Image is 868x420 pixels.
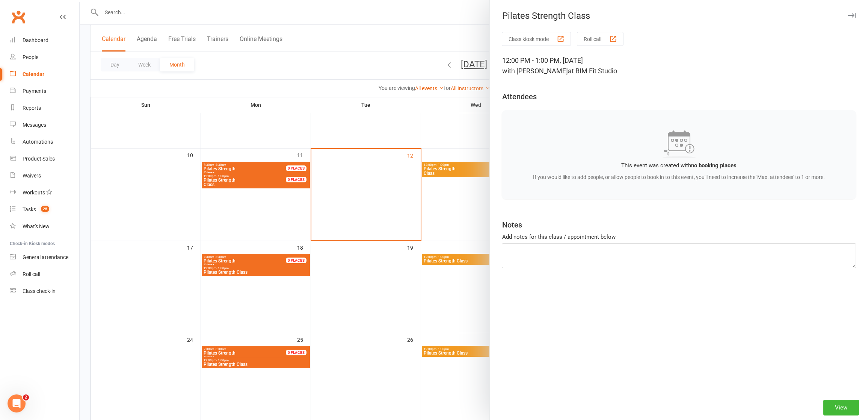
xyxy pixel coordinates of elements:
div: What's New [23,223,50,229]
a: Tasks 25 [10,201,79,218]
div: Payments [23,88,46,94]
a: Product Sales [10,150,79,167]
div: Calendar [23,71,44,77]
a: Class kiosk mode [10,283,79,300]
a: People [10,49,79,66]
a: What's New [10,218,79,235]
div: Messages [23,122,46,128]
a: Calendar [10,66,79,83]
a: Waivers [10,167,79,184]
div: Dashboard [23,37,48,43]
div: This event was created with [511,161,847,170]
div: Reports [23,105,41,111]
div: Workouts [23,190,45,196]
span: with [PERSON_NAME] [502,67,568,75]
span: at BIM Fit Studio [568,67,617,75]
button: View [823,400,859,415]
div: Roll call [23,271,40,277]
span: 2 [23,394,29,400]
div: Add notes for this class / appointment below [502,232,856,241]
a: General attendance kiosk mode [10,249,79,266]
iframe: Intercom live chat [8,394,26,412]
button: Roll call [577,32,623,46]
div: Waivers [23,173,41,179]
span: 25 [41,206,49,212]
div: Product Sales [23,156,55,162]
div: Tasks [23,206,36,212]
button: Class kiosk mode [502,32,571,46]
p: If you would like to add people, or allow people to book in to this event, you'll need to increas... [511,173,847,181]
div: Notes [502,220,522,230]
strong: no booking places [691,162,737,169]
div: 12:00 PM - 1:00 PM, [DATE] [502,55,856,76]
a: Messages [10,117,79,133]
a: Payments [10,83,79,100]
div: Attendees [502,91,536,102]
a: Workouts [10,184,79,201]
div: Automations [23,139,53,145]
a: Automations [10,133,79,150]
a: Roll call [10,266,79,283]
a: Clubworx [9,8,28,26]
a: Dashboard [10,32,79,49]
div: General attendance [23,254,68,260]
div: People [23,54,38,60]
div: Pilates Strength Class [490,11,868,21]
div: Class check-in [23,288,56,294]
a: Reports [10,100,79,117]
